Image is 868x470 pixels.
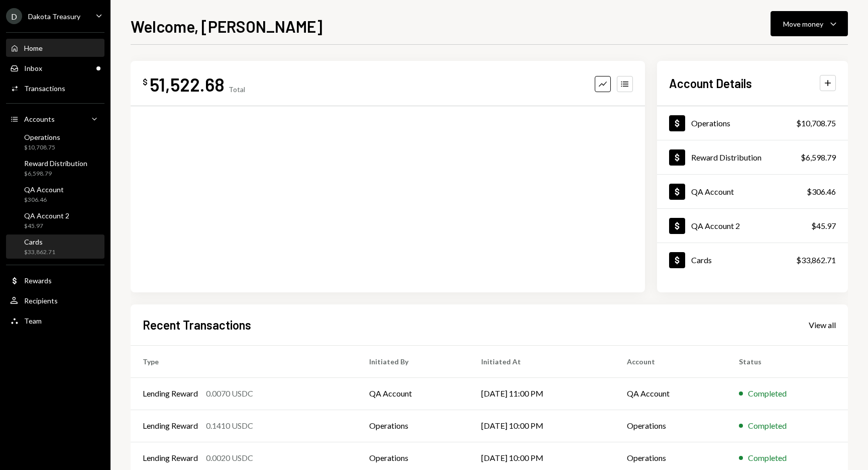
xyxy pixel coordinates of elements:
[24,196,64,204] div: $306.46
[615,345,727,377] th: Account
[24,84,65,93] div: Transactions
[807,186,836,198] div: $306.46
[6,311,104,330] a: Team
[24,185,64,194] div: QA Account
[6,271,104,289] a: Rewards
[801,151,836,164] div: $6,598.79
[24,296,58,305] div: Recipients
[24,115,55,123] div: Accounts
[6,156,104,180] a: Reward Distribution$6,598.79
[469,377,614,410] td: [DATE] 11:00 PM
[28,12,80,21] div: Dakota Treasury
[615,377,727,410] td: QA Account
[811,220,836,232] div: $45.97
[796,254,836,266] div: $33,862.71
[206,387,253,400] div: 0.0070 USDC
[6,59,104,77] a: Inbox
[143,452,198,464] div: Lending Reward
[24,248,55,257] div: $33,862.71
[24,238,55,246] div: Cards
[24,133,60,141] div: Operations
[657,140,848,174] a: Reward Distribution$6,598.79
[24,222,69,230] div: $45.97
[796,117,836,129] div: $10,708.75
[24,44,43,52] div: Home
[131,16,322,36] h1: Welcome, [PERSON_NAME]
[143,420,198,432] div: Lending Reward
[691,255,712,265] div: Cards
[229,85,245,94] div: Total
[357,410,470,442] td: Operations
[206,420,253,432] div: 0.1410 USDC
[24,159,87,168] div: Reward Distribution
[6,208,104,232] a: QA Account 2$45.97
[469,345,614,377] th: Initiated At
[143,77,148,87] div: $
[748,452,787,464] div: Completed
[206,452,253,464] div: 0.0020 USDC
[691,187,734,196] div: QA Account
[6,79,104,97] a: Transactions
[809,320,836,330] div: View all
[691,221,740,230] div: QA Account 2
[783,19,823,29] div: Move money
[6,234,104,259] a: Cards$33,862.71
[357,377,470,410] td: QA Account
[691,118,730,128] div: Operations
[657,243,848,277] a: Cards$33,862.71
[6,8,22,24] div: D
[150,73,225,96] div: 51,522.68
[6,130,104,154] a: Operations$10,708.75
[24,211,69,220] div: QA Account 2
[143,387,198,400] div: Lending Reward
[809,319,836,330] a: View all
[6,110,104,128] a: Accounts
[669,75,752,92] h2: Account Details
[24,64,42,72] div: Inbox
[24,317,42,325] div: Team
[24,170,87,178] div: $6,598.79
[357,345,470,377] th: Initiated By
[24,143,60,152] div: $10,708.75
[691,152,762,162] div: Reward Distribution
[748,420,787,432] div: Completed
[657,209,848,243] a: QA Account 2$45.97
[727,345,848,377] th: Status
[143,317,251,333] h2: Recent Transactions
[748,387,787,400] div: Completed
[469,410,614,442] td: [DATE] 10:00 PM
[6,39,104,57] a: Home
[24,276,52,285] div: Rewards
[657,175,848,208] a: QA Account$306.46
[657,106,848,140] a: Operations$10,708.75
[771,11,848,36] button: Move money
[6,291,104,309] a: Recipients
[131,345,357,377] th: Type
[6,182,104,206] a: QA Account$306.46
[615,410,727,442] td: Operations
